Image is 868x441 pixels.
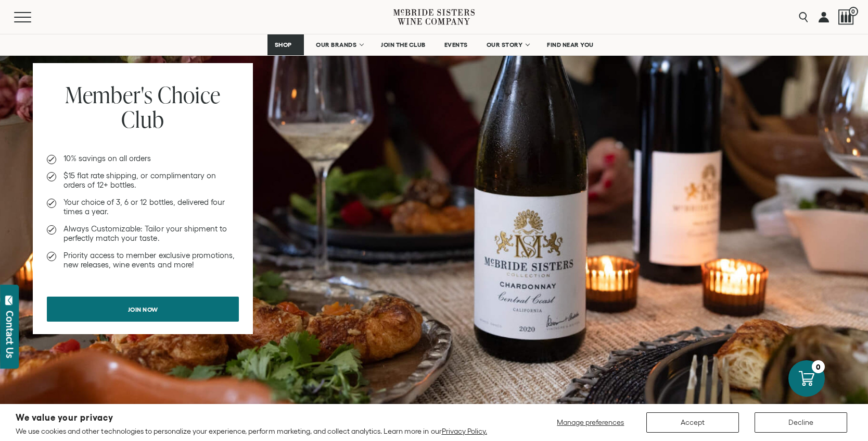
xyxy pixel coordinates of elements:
h2: We value your privacy [16,413,487,422]
span: Choice [158,79,221,110]
button: Accept [646,412,739,433]
a: OUR STORY [480,34,535,55]
div: Contact Us [5,311,15,358]
span: Member's [65,79,153,110]
span: OUR BRANDS [316,41,356,48]
a: SHOP [267,34,304,55]
a: Join now [47,297,239,322]
p: We use cookies and other technologies to personalize your experience, perform marketing, and coll... [16,426,487,436]
span: Manage preferences [557,418,624,426]
div: 0 [812,360,825,373]
li: Always Customizable: Tailor your shipment to perfectly match your taste. [47,224,239,243]
a: OUR BRANDS [309,34,369,55]
li: Priority access to member exclusive promotions, new releases, wine events and more! [47,251,239,269]
a: JOIN THE CLUB [374,34,432,55]
a: FIND NEAR YOU [540,34,601,55]
span: SHOP [274,41,292,48]
li: $15 flat rate shipping, or complimentary on orders of 12+ bottles. [47,171,239,190]
li: 10% savings on all orders [47,154,239,163]
li: Your choice of 3, 6 or 12 bottles, delivered four times a year. [47,198,239,216]
button: Mobile Menu Trigger [14,12,52,22]
span: 0 [849,7,858,16]
button: Decline [755,412,847,433]
span: EVENTS [444,41,468,48]
span: Join now [110,299,176,320]
span: FIND NEAR YOU [547,41,594,48]
span: OUR STORY [487,41,523,48]
span: JOIN THE CLUB [381,41,426,48]
a: EVENTS [438,34,475,55]
a: Privacy Policy. [442,427,487,435]
span: Club [121,104,164,134]
button: Manage preferences [551,412,631,433]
